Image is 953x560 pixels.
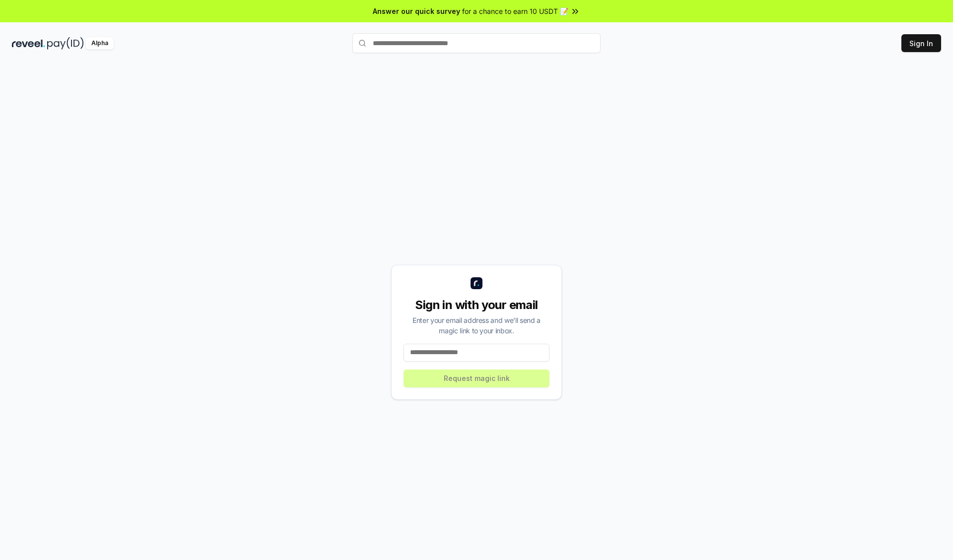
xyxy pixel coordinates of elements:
div: Sign in with your email [404,297,549,313]
img: reveel_dark [12,37,45,50]
img: pay_id [47,37,84,50]
span: for a chance to earn 10 USDT 📝 [462,6,568,16]
img: logo_small [471,277,482,289]
div: Alpha [86,37,114,50]
span: Answer our quick survey [373,6,460,16]
button: Sign In [901,34,941,52]
div: Enter your email address and we’ll send a magic link to your inbox. [404,315,549,336]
